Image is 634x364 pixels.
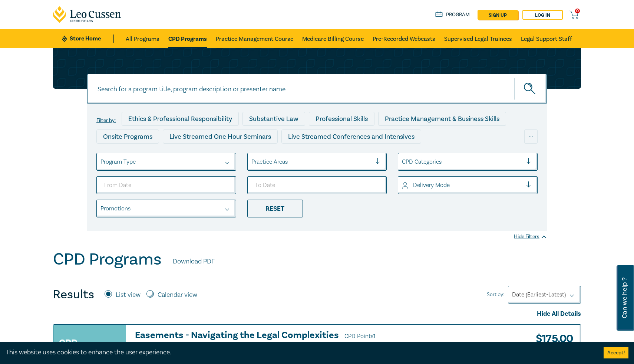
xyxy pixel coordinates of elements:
[6,348,592,357] div: This website uses cookies to enhance the user experience.
[621,270,628,326] span: Can we help ?
[373,29,435,48] a: Pre-Recorded Webcasts
[281,129,421,144] div: Live Streamed Conferences and Intensives
[53,309,581,319] div: Hide All Details
[344,332,376,340] span: CPD Points 1
[96,129,159,144] div: Onsite Programs
[158,290,197,300] label: Calendar view
[173,257,215,266] a: Download PDF
[100,158,102,166] input: select
[530,330,573,347] h3: $ 175.00
[247,200,303,217] div: Reset
[478,10,518,20] a: sign up
[521,29,572,48] a: Legal Support Staff
[392,147,460,161] div: National Programs
[242,112,305,126] div: Substantive Law
[135,330,440,341] a: Easements - Navigating the Legal Complexities CPD Points1
[604,347,628,358] button: Accept cookies
[524,129,538,144] div: ...
[251,158,253,166] input: select
[168,29,207,48] a: CPD Programs
[309,112,374,126] div: Professional Skills
[126,29,159,48] a: All Programs
[435,11,470,19] a: Program
[53,250,162,269] h1: CPD Programs
[584,314,615,345] iframe: LiveChat chat widget
[522,10,563,20] a: Log in
[96,147,214,161] div: Live Streamed Practical Workshops
[122,112,239,126] div: Ethics & Professional Responsibility
[302,29,364,48] a: Medicare Billing Course
[247,176,387,194] input: To Date
[487,291,504,299] span: Sort by:
[116,290,141,300] label: List view
[96,176,236,194] input: From Date
[575,9,580,13] span: 0
[53,287,94,302] h4: Results
[163,129,278,144] div: Live Streamed One Hour Seminars
[402,158,403,166] input: select
[402,181,403,189] input: select
[59,336,77,350] h3: CPD
[216,29,293,48] a: Practice Management Course
[512,291,514,299] input: Sort by
[218,147,303,161] div: Pre-Recorded Webcasts
[307,147,388,161] div: 10 CPD Point Packages
[96,118,116,124] label: Filter by:
[87,74,547,104] input: Search for a program title, program description or presenter name
[378,112,506,126] div: Practice Management & Business Skills
[100,204,102,213] input: select
[514,233,547,240] div: Hide Filters
[135,330,440,341] h3: Easements - Navigating the Legal Complexities
[444,29,512,48] a: Supervised Legal Trainees
[62,35,113,43] a: Store Home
